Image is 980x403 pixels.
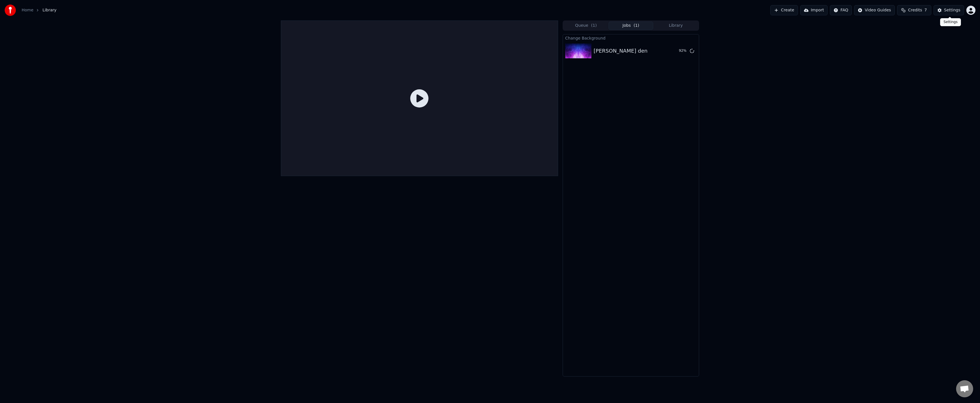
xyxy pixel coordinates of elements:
[934,5,964,15] button: Settings
[634,23,639,28] span: ( 1 )
[940,18,961,26] div: Settings
[897,5,931,15] button: Credits7
[679,49,687,53] div: 92 %
[594,47,648,55] div: [PERSON_NAME] den
[22,7,56,13] nav: breadcrumb
[563,34,699,41] div: Change Background
[591,23,597,28] span: ( 1 )
[22,7,33,13] a: Home
[42,7,56,13] span: Library
[609,22,654,30] button: Jobs
[944,7,960,13] div: Settings
[563,22,609,30] button: Queue
[854,5,895,15] button: Video Guides
[770,5,798,15] button: Create
[956,380,973,397] div: Open chat
[653,22,698,30] button: Library
[5,5,16,16] img: youka
[924,7,927,13] span: 7
[800,5,828,15] button: Import
[908,7,922,13] span: Credits
[830,5,852,15] button: FAQ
